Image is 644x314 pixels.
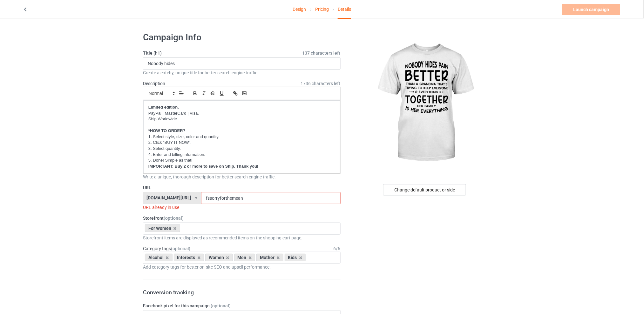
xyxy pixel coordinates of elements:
[143,264,341,270] div: Add category tags for better on-site SEO and upsell performance.
[234,254,255,261] div: Men
[148,152,335,158] p: 4. Enter and billing information.
[143,50,341,56] label: Title (h1)
[147,196,192,200] div: [DOMAIN_NAME][URL]
[148,146,335,152] p: 3. Select quantity.
[145,254,173,261] div: Alcohol
[164,216,184,221] span: (optional)
[143,81,165,86] label: Description
[334,245,341,252] div: 6 / 6
[143,289,341,296] h3: Conversion tracking
[143,184,341,191] label: URL
[143,245,190,252] label: Category tags
[148,116,335,122] p: Ship Worldwide.
[383,184,466,196] div: Change default product or side
[148,110,335,117] p: PayPal | MasterCard | Visa.
[293,0,306,18] a: Design
[174,254,204,261] div: Interests
[148,105,179,110] strong: Limited edition.
[143,303,341,309] label: Facebook pixel for this campaign
[302,50,341,56] span: 137 characters left
[148,164,258,169] strong: IMPORTANT: Buy 2 or more to save on Ship. Thank you!
[205,254,233,261] div: Women
[148,128,186,133] strong: *HOW TO ORDER?
[148,157,335,164] p: 5. Done! Simple as that!
[148,134,335,140] p: 1. Select style, size, color and quantity.
[143,70,341,76] div: Create a catchy, unique title for better search engine traffic.
[211,303,231,308] span: (optional)
[143,235,341,241] div: Storefront items are displayed as recommended items on the shopping cart page.
[143,204,341,210] div: URL already in use
[315,0,329,18] a: Pricing
[285,254,306,261] div: Kids
[143,215,341,221] label: Storefront
[171,246,190,251] span: (optional)
[148,140,335,146] p: 2. Click "BUY IT NOW".
[338,0,351,19] div: Details
[143,174,341,180] div: Write a unique, thorough description for better search engine traffic.
[301,80,341,87] span: 1736 characters left
[143,32,341,43] h1: Campaign Info
[256,254,283,261] div: Mother
[145,224,180,232] div: For Women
